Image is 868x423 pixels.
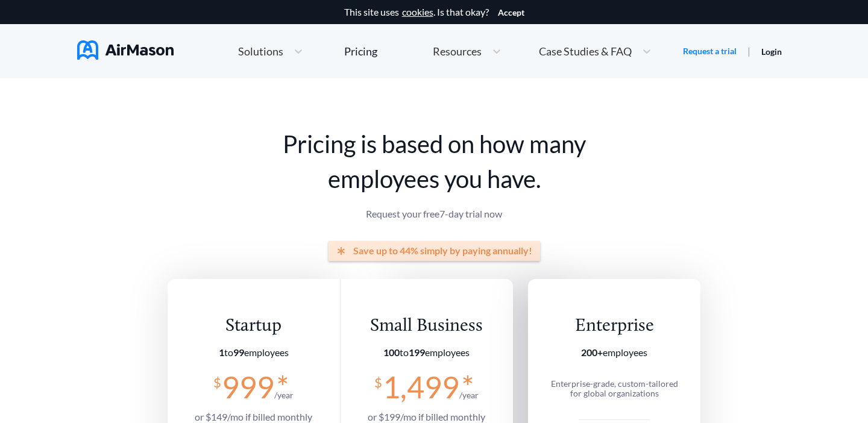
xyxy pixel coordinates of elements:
[374,370,382,390] span: $
[344,40,377,62] a: Pricing
[545,315,684,337] div: Enterprise
[581,346,603,358] b: 200+
[195,315,312,337] div: Startup
[761,46,782,57] a: Login
[747,45,750,57] span: |
[409,346,425,358] b: 199
[498,8,524,17] button: Accept cookies
[77,40,174,60] img: AirMason Logo
[168,127,701,196] h1: Pricing is based on how many employees you have.
[402,7,433,17] a: cookies
[219,346,244,358] span: to
[222,369,274,405] span: 999
[219,346,224,358] b: 1
[551,378,678,398] span: Enterprise-grade, custom-tailored for global organizations
[383,369,459,405] span: 1,499
[238,46,283,57] span: Solutions
[545,347,684,358] section: employees
[383,346,425,358] span: to
[213,370,221,390] span: $
[344,46,377,57] div: Pricing
[683,45,737,57] a: Request a trial
[539,46,632,57] span: Case Studies & FAQ
[433,46,482,57] span: Resources
[368,347,485,358] section: employees
[383,346,400,358] b: 100
[368,315,485,337] div: Small Business
[168,208,701,219] p: Request your free 7 -day trial now
[233,346,244,358] b: 99
[368,411,485,422] span: or $ 199 /mo if billed monthly
[353,245,532,256] span: Save up to 44% simply by paying annually!
[195,411,312,422] span: or $ 149 /mo if billed monthly
[195,347,312,358] section: employees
